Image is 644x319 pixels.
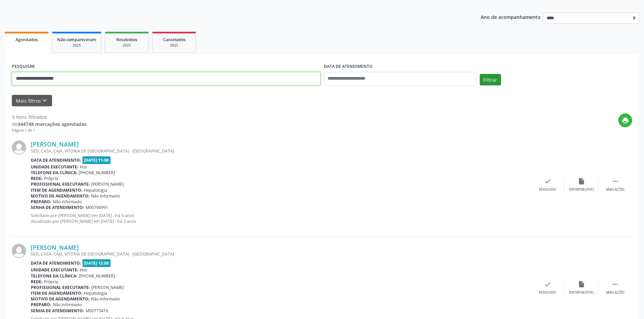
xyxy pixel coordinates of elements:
[91,193,120,199] span: Não informado
[618,113,632,127] button: print
[91,181,124,187] span: [PERSON_NAME]
[31,251,531,257] div: SEIS, CASA, CAJA, VITORIA DE [GEOGRAPHIC_DATA] - [GEOGRAPHIC_DATA]
[480,74,501,85] button: Filtrar
[578,281,585,288] i: insert_drive_file
[31,176,43,181] b: Rede:
[539,290,556,295] div: Resolvido
[31,308,84,314] b: Senha de atendimento:
[569,187,594,192] div: Exportar (PDF)
[163,37,186,43] span: Cancelados
[324,61,373,72] label: DATA DE ATENDIMENTO
[31,193,90,199] b: Motivo de agendamento:
[16,37,38,43] span: Agendados
[481,12,541,21] p: Ano de acompanhamento
[12,244,26,258] img: img
[84,290,107,296] span: Hepatologia
[31,187,82,193] b: Item de agendamento:
[91,296,120,302] span: Não informado
[606,187,624,192] div: Mais ações
[12,113,87,121] div: 3 itens filtrados
[86,205,108,210] span: M00706991
[18,121,87,127] strong: 344748 marcações agendadas
[80,164,87,170] span: Hse
[12,61,35,72] label: PESQUISAR
[578,178,585,185] i: insert_drive_file
[606,290,624,295] div: Mais ações
[91,285,124,290] span: [PERSON_NAME]
[612,178,619,185] i: 
[12,128,87,133] div: Página 1 de 1
[80,267,87,273] span: Hse
[31,260,81,266] b: Data de atendimento:
[539,187,556,192] div: Resolvido
[544,178,551,185] i: check
[31,279,43,285] b: Rede:
[86,308,108,314] span: M00773416
[31,205,84,210] b: Senha de atendimento:
[31,140,79,148] a: [PERSON_NAME]
[41,97,48,104] i: keyboard_arrow_down
[44,279,58,285] span: Própria
[79,170,115,176] span: [PHONE_NUMBER]
[31,213,531,224] p: Solicitado por [PERSON_NAME] em [DATE] - há 3 anos Atualizado por [PERSON_NAME] em [DATE] - há 3 ...
[31,267,78,273] b: Unidade executante:
[53,302,82,308] span: Não informado
[31,170,77,176] b: Telefone da clínica:
[12,140,26,155] img: img
[82,259,111,267] span: [DATE] 12:00
[544,281,551,288] i: check
[31,148,531,154] div: SEIS, CASA, CAJA, VITORIA DE [GEOGRAPHIC_DATA] - [GEOGRAPHIC_DATA]
[84,187,107,193] span: Hepatologia
[31,296,90,302] b: Motivo de agendamento:
[31,181,90,187] b: Profissional executante:
[82,156,111,164] span: [DATE] 11:00
[57,37,96,43] span: Não compareceram
[31,285,90,290] b: Profissional executante:
[622,117,629,124] i: print
[31,164,78,170] b: Unidade executante:
[157,43,191,48] div: 2025
[31,302,51,308] b: Preparo:
[31,290,82,296] b: Item de agendamento:
[12,95,52,107] button: Mais filtroskeyboard_arrow_down
[31,157,81,163] b: Data de atendimento:
[31,244,79,251] a: [PERSON_NAME]
[79,273,115,279] span: [PHONE_NUMBER]
[57,43,96,48] div: 2025
[31,199,51,205] b: Preparo:
[116,37,137,43] span: Resolvidos
[569,290,594,295] div: Exportar (PDF)
[44,176,58,181] span: Própria
[612,281,619,288] i: 
[53,199,82,205] span: Não informado
[31,273,77,279] b: Telefone da clínica:
[12,121,87,128] div: de
[110,43,144,48] div: 2025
